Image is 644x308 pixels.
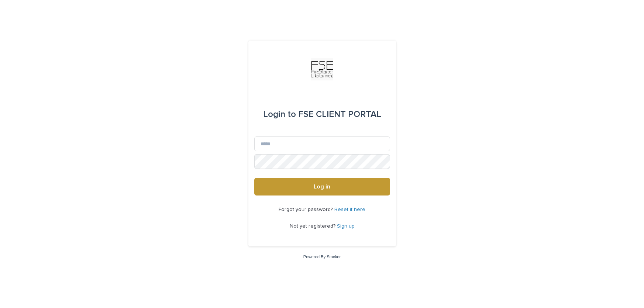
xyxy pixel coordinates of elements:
a: Powered By Stacker [303,255,341,259]
span: Log in [314,184,330,190]
img: Km9EesSdRbS9ajqhBzyo [311,58,333,80]
a: Reset it here [334,207,365,212]
div: FSE CLIENT PORTAL [263,104,381,125]
span: Login to [263,110,296,119]
span: Not yet registered? [290,224,337,229]
a: Sign up [337,224,355,229]
button: Log in [254,178,390,195]
span: Forgot your password? [279,207,334,212]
